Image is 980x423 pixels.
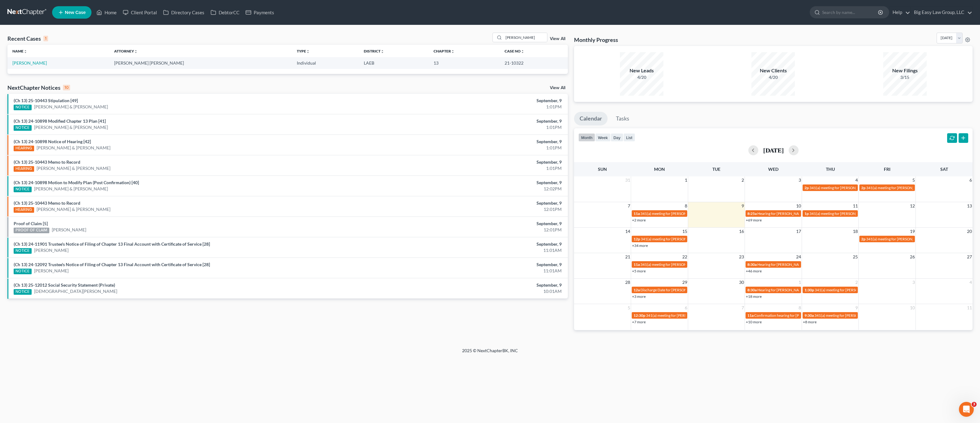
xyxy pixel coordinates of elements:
[37,165,110,171] a: [PERSON_NAME] & [PERSON_NAME]
[383,247,562,253] div: 11:01AM
[741,176,745,184] span: 2
[747,262,757,267] span: 8:30a
[682,279,688,286] span: 29
[595,133,611,142] button: week
[712,166,720,172] span: Tue
[632,243,648,248] a: +34 more
[383,139,562,145] div: September, 9
[640,288,701,292] span: Discharge Date for [PERSON_NAME]
[114,49,138,53] a: Attorneyunfold_more
[768,166,778,172] span: Wed
[866,185,926,190] span: 341(a) meeting for [PERSON_NAME]
[383,282,562,288] div: September, 9
[855,279,858,286] span: 2
[14,221,48,226] a: Proof of Claim [5]
[795,202,802,210] span: 10
[14,139,91,144] a: (Ch 13) 24-10898 Notice of Hearing [42]
[795,228,802,235] span: 17
[14,146,34,151] div: HEARING
[292,57,359,69] td: Individual
[763,147,784,153] h2: [DATE]
[14,269,32,274] div: NOTICE
[751,74,795,80] div: 4/20
[909,202,915,210] span: 12
[883,74,927,80] div: 3/15
[109,57,292,69] td: [PERSON_NAME] [PERSON_NAME]
[598,166,607,172] span: Sun
[14,187,32,192] div: NOTICE
[383,288,562,294] div: 10:01AM
[632,294,646,299] a: +3 more
[803,320,817,324] a: +8 more
[383,268,562,274] div: 11:01AM
[966,228,973,235] span: 20
[746,294,762,299] a: +18 more
[14,228,49,233] div: PROOF OF CLAIM
[909,228,915,235] span: 19
[383,262,562,268] div: September, 9
[625,253,631,261] span: 21
[814,313,874,318] span: 341(a) meeting for [PERSON_NAME]
[34,186,108,192] a: [PERSON_NAME] & [PERSON_NAME]
[383,165,562,171] div: 1:01PM
[798,279,802,286] span: 1
[574,112,608,125] a: Calendar
[12,60,47,66] a: [PERSON_NAME]
[912,176,915,184] span: 5
[632,320,646,324] a: +7 more
[855,176,858,184] span: 4
[826,166,835,172] span: Thu
[383,200,562,206] div: September, 9
[909,304,915,312] span: 10
[634,237,640,241] span: 12p
[14,289,32,295] div: NOTICE
[14,262,210,267] a: (Ch 13) 24-12092 Trustee's Notice of Filing of Chapter 13 Final Account with Certificate of Servi...
[804,211,809,216] span: 1p
[738,253,745,261] span: 23
[757,262,806,267] span: Hearing for [PERSON_NAME]
[682,228,688,235] span: 15
[809,185,869,190] span: 341(a) meeting for [PERSON_NAME]
[383,159,562,165] div: September, 9
[14,118,106,124] a: (Ch 13) 24-10898 Modified Chapter 13 Plan [41]
[610,112,635,125] a: Tasks
[34,268,69,274] a: [PERSON_NAME]
[383,118,562,124] div: September, 9
[24,50,27,53] i: unfold_more
[798,176,802,184] span: 3
[7,84,70,91] div: NextChapter Notices
[63,85,70,90] div: 10
[754,313,825,318] span: Confirmation hearing for [PERSON_NAME]
[14,125,32,131] div: NOTICE
[682,253,688,261] span: 22
[634,313,645,318] span: 12:30p
[93,7,120,18] a: Home
[297,49,310,53] a: Typeunfold_more
[627,304,631,312] span: 5
[795,253,802,261] span: 24
[625,228,631,235] span: 14
[972,402,977,407] span: 3
[684,202,688,210] span: 8
[741,304,745,312] span: 7
[625,279,631,286] span: 28
[746,218,762,222] a: +69 more
[741,202,745,210] span: 9
[383,145,562,151] div: 1:01PM
[747,288,757,292] span: 8:30a
[43,36,48,41] div: 1
[809,211,869,216] span: 341(a) meeting for [PERSON_NAME]
[966,253,973,261] span: 27
[684,176,688,184] span: 1
[243,7,277,18] a: Payments
[640,211,700,216] span: 341(a) meeting for [PERSON_NAME]
[383,180,562,186] div: September, 9
[746,269,762,273] a: +46 more
[627,202,631,210] span: 7
[207,7,243,18] a: DebtorCC
[912,279,915,286] span: 3
[747,211,757,216] span: 8:25a
[37,206,110,212] a: [PERSON_NAME] & [PERSON_NAME]
[623,133,635,142] button: list
[620,74,663,80] div: 4/20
